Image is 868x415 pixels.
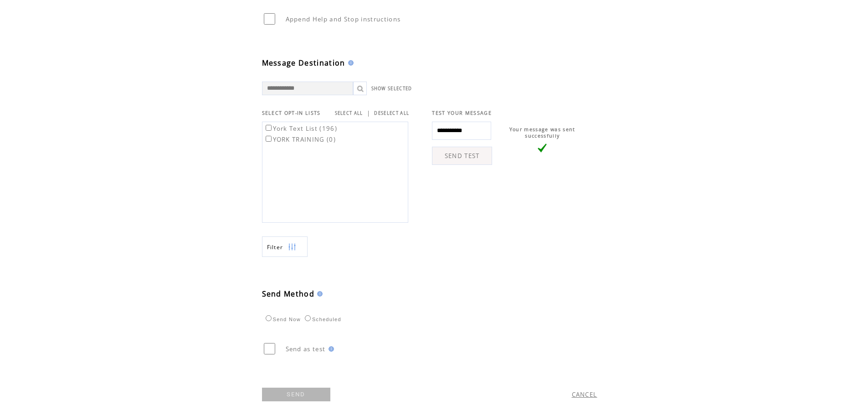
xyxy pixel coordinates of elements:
span: Send as test [286,345,326,353]
a: CANCEL [572,390,597,399]
input: Send Now [266,315,272,321]
img: vLarge.png [538,143,547,153]
label: Send Now [263,317,301,322]
img: help.gif [345,60,354,66]
img: help.gif [326,346,334,352]
img: filters.png [288,237,296,257]
span: | [367,109,370,117]
a: Filter [262,236,308,257]
input: YORK TRAINING (0) [266,136,272,142]
a: SHOW SELECTED [371,86,412,92]
label: York Text List (196) [264,124,338,133]
input: York Text List (196) [266,125,272,131]
span: Send Method [262,289,315,299]
input: Scheduled [305,315,311,321]
label: YORK TRAINING (0) [264,135,336,143]
span: Your message was sent successfully [509,126,575,139]
span: TEST YOUR MESSAGE [432,110,492,116]
span: SELECT OPT-IN LISTS [262,110,321,116]
a: SEND TEST [432,147,492,165]
span: Append Help and Stop instructions [286,15,401,23]
span: Show filters [267,243,283,251]
img: help.gif [314,291,323,297]
a: SELECT ALL [335,110,363,116]
a: DESELECT ALL [374,110,409,116]
span: Message Destination [262,58,345,68]
a: SEND [262,388,330,401]
label: Scheduled [303,317,341,322]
